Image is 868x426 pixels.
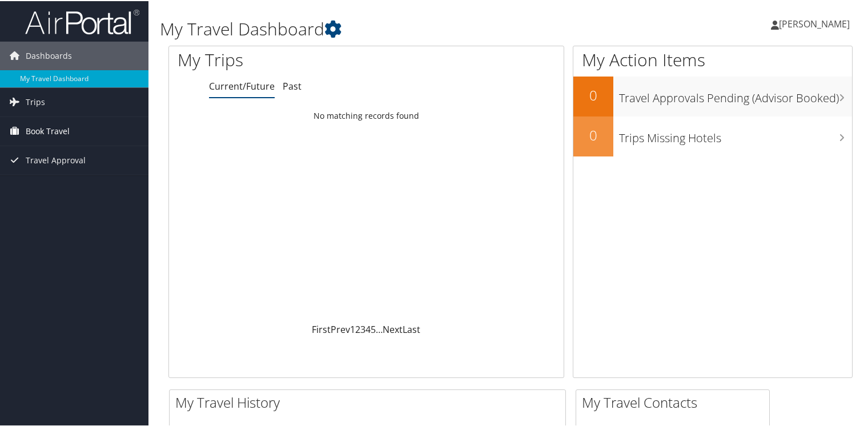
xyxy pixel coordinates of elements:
[573,115,852,155] a: 0Trips Missing Hotels
[350,322,355,335] a: 1
[312,322,331,335] a: First
[160,16,628,40] h1: My Travel Dashboard
[360,322,365,335] a: 3
[771,6,861,40] a: [PERSON_NAME]
[355,322,360,335] a: 2
[169,105,564,125] td: No matching records found
[582,392,769,411] h2: My Travel Contacts
[178,47,391,71] h1: My Trips
[573,85,613,104] h2: 0
[25,7,139,34] img: airportal-logo.png
[26,145,86,174] span: Travel Approval
[403,322,420,335] a: Last
[175,392,565,411] h2: My Travel History
[573,75,852,115] a: 0Travel Approvals Pending (Advisor Booked)
[779,17,850,29] span: [PERSON_NAME]
[383,322,403,335] a: Next
[365,322,371,335] a: 4
[26,87,45,115] span: Trips
[331,322,350,335] a: Prev
[376,322,383,335] span: …
[619,83,852,105] h3: Travel Approvals Pending (Advisor Booked)
[283,79,302,91] a: Past
[209,79,275,91] a: Current/Future
[26,116,70,144] span: Book Travel
[371,322,376,335] a: 5
[573,47,852,71] h1: My Action Items
[619,123,852,145] h3: Trips Missing Hotels
[26,41,72,69] span: Dashboards
[573,124,613,144] h2: 0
